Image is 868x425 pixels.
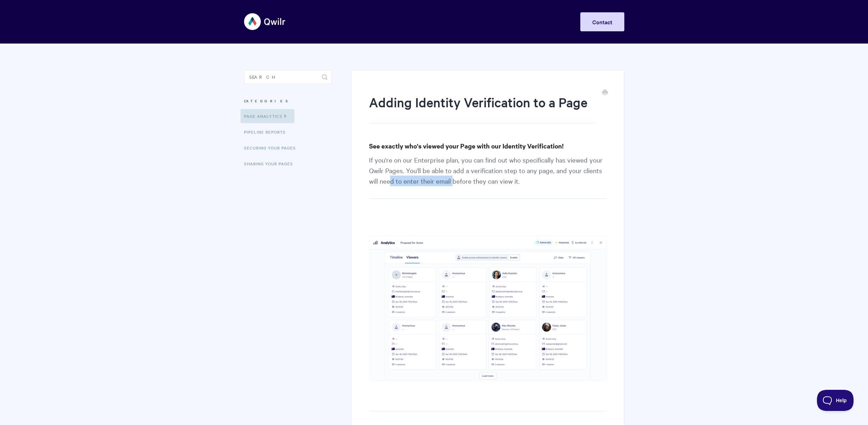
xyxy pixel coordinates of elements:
[244,125,291,139] a: Pipeline reports
[244,70,332,84] input: Search
[244,141,301,155] a: Securing Your Pages
[244,8,286,35] img: Qwilr Help Center
[817,390,854,411] iframe: Toggle Customer Support
[244,157,298,171] a: Sharing Your Pages
[580,12,624,31] a: Contact
[369,154,606,199] p: If you're on our Enterprise plan, you can find out who specifically has viewed your Qwilr Pages. ...
[602,89,608,97] a: Print this Article
[244,95,332,107] h3: Categories
[369,93,595,123] h1: Adding Identity Verification to a Page
[241,109,294,123] a: Page Analytics
[369,141,606,151] h3: See exactly who's viewed your Page with our Identity Verification!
